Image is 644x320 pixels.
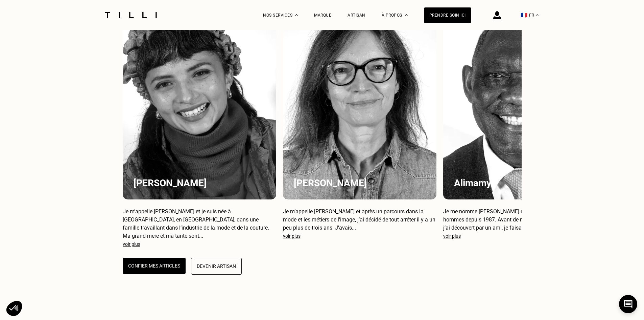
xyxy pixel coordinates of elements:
[102,12,159,18] img: Logo du service de couturière Tilli
[454,177,586,189] h3: Alimamy
[294,177,426,189] h3: [PERSON_NAME]
[405,14,408,16] img: Menu déroulant à propos
[123,208,276,240] p: Je m’appelle [PERSON_NAME] et je suis née à [GEOGRAPHIC_DATA], en [GEOGRAPHIC_DATA], dans une fam...
[123,258,186,275] a: Confier mes articles
[134,177,265,189] h3: [PERSON_NAME]
[123,258,186,274] button: Confier mes articles
[283,233,436,239] p: voir plus
[123,241,276,247] p: voir plus
[493,11,501,19] img: icône connexion
[295,14,298,16] img: Menu déroulant
[443,208,597,232] p: Je me nomme [PERSON_NAME] et je suis tailleur costumes pour hommes depuis 1987. Avant de rejoindr...
[443,233,597,239] p: voir plus
[348,13,365,18] a: Artisan
[424,7,471,23] a: Prendre soin ici
[314,13,331,18] a: Marque
[191,258,242,275] button: Devenir artisan
[536,14,539,16] img: menu déroulant
[283,208,436,232] p: Je m’appelle [PERSON_NAME] et après un parcours dans la mode et les métiers de l’image, j’ai déci...
[521,12,527,18] span: 🇫🇷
